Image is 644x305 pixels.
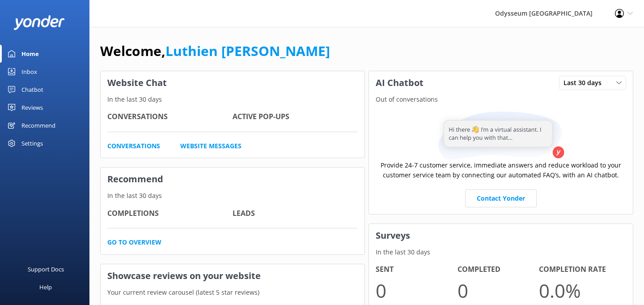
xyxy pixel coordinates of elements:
a: Website Messages [180,141,241,151]
div: Support Docs [28,260,64,278]
h3: Recommend [101,168,364,191]
div: Chatbot [21,81,43,99]
div: Recommend [21,116,55,134]
div: Reviews [21,99,43,116]
div: Inbox [21,63,37,81]
p: Your current review carousel (latest 5 star reviews) [101,288,364,297]
a: Conversations [107,141,160,151]
h4: Conversations [107,111,233,123]
h4: Active Pop-ups [233,111,358,123]
p: In the last 30 days [101,191,364,201]
img: assistant... [436,112,566,160]
h4: Completed [458,264,539,275]
h4: Sent [376,264,458,275]
h3: AI Chatbot [369,71,430,95]
h3: Surveys [369,224,633,247]
h4: Leads [233,208,358,219]
h1: Welcome, [100,40,330,62]
h4: Completions [107,208,233,219]
p: In the last 30 days [101,95,364,104]
p: In the last 30 days [369,247,633,257]
h3: Showcase reviews on your website [101,264,364,288]
span: Last 30 days [563,78,607,88]
h4: Completion Rate [539,264,621,275]
img: yonder-white-logo.png [13,15,65,30]
a: Go to overview [107,237,161,247]
h3: Website Chat [101,71,364,95]
div: Home [21,45,39,63]
a: Luthien [PERSON_NAME] [165,42,330,60]
p: Out of conversations [369,95,633,104]
div: Help [39,278,52,296]
a: Contact Yonder [465,189,537,207]
div: Settings [21,134,43,152]
p: Provide 24-7 customer service, immediate answers and reduce workload to your customer service tea... [376,160,626,180]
